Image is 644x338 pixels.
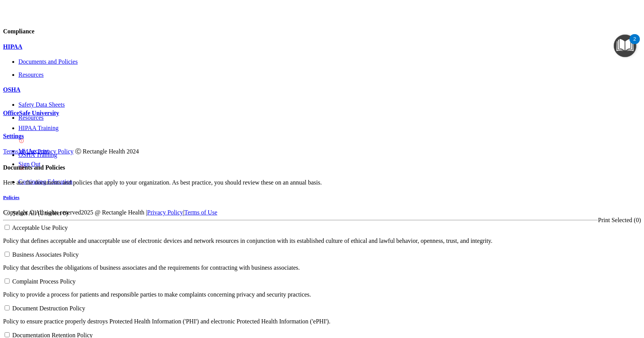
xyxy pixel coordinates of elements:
h4: Compliance [3,28,641,35]
p: Policy that describes the obligations of business associates and the requirements for contracting... [3,264,641,271]
span: Complaint Process Policy [12,278,76,285]
div: Copyright © All rights reserved 2025 @ Rectangle Health | | [3,209,641,216]
img: danger-circle.6113f641.png [18,138,25,144]
span: Acceptable Use Policy [12,224,68,231]
a: Documents and Policies [18,58,641,65]
a: HIPAA [3,43,641,50]
a: Terms of Use [3,148,36,155]
a: Terms of Use [184,209,217,216]
a: Settings [3,133,641,140]
a: OfficeSafe University [3,110,641,117]
h4: Documents and Policies [3,164,641,171]
a: Resources [18,114,641,121]
a: Privacy Policy [38,148,74,155]
span: Business Associates Policy [12,251,79,258]
a: Privacy Policy [147,209,183,216]
p: Policy to provide a process for patients and responsible parties to make complaints concerning pr... [3,291,641,298]
div: 2 [633,39,636,49]
img: PMB logo [3,3,107,18]
span: Document Destruction Policy [12,305,85,312]
a: Sign Out [18,161,641,168]
a: Print Selected (0) [598,217,641,223]
p: Policy that defines acceptable and unacceptable use of electronic devices and network resources i... [3,237,641,244]
p: Policy to ensure practice properly destroys Protected Health Information ('PHI') and electronic P... [3,318,641,325]
button: Open Resource Center, 2 new notifications [614,35,636,57]
a: Continuing Education [18,178,641,185]
a: Policies [3,195,641,201]
span: Ⓒ Rectangle Health 2024 [75,148,139,155]
a: Safety Data Sheets [18,101,641,108]
span: Here are the documents and policies that apply to your organization. As best practice, you should... [3,179,322,186]
p: HIPAA Training [18,125,641,132]
a: Resources [18,71,641,78]
a: HIPAA Training [18,125,641,145]
a: OSHA [3,86,641,93]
